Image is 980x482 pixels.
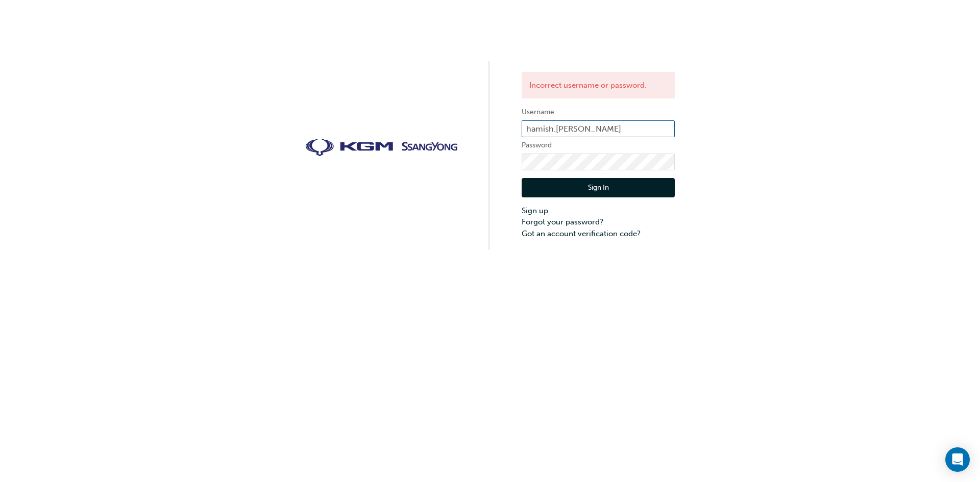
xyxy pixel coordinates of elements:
[305,139,458,157] img: kgm
[522,205,675,217] a: Sign up
[522,72,675,99] div: Incorrect username or password.
[522,216,675,228] a: Forgot your password?
[522,228,675,240] a: Got an account verification code?
[945,447,970,472] div: Open Intercom Messenger
[522,120,675,138] input: Username
[522,139,675,151] label: Password
[522,106,675,118] label: Username
[522,178,675,197] button: Sign In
